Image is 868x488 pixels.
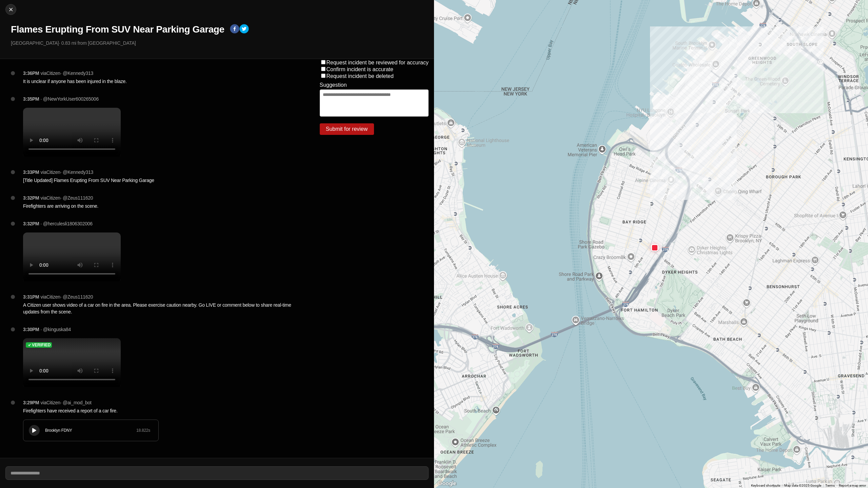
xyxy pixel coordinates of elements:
[7,6,14,13] img: cancel
[23,96,39,102] p: 3:35PM
[23,169,39,176] p: 3:33PM
[327,60,429,65] label: Request incident be reviewed for accuracy
[320,82,347,88] label: Suggestion
[41,195,93,201] p: via Citizen · @ Zeus111620
[751,483,780,488] button: Keyboard shortcuts
[23,293,39,300] p: 3:31PM
[23,399,39,406] p: 3:29PM
[839,484,866,487] a: Report a map error
[436,479,458,488] a: Open this area in Google Maps (opens a new window)
[45,428,136,433] div: Brooklyn FDNY
[41,96,99,102] p: · @NewYorkUser600265006
[41,326,71,333] p: · @kinguska84
[136,428,150,433] div: 18.822 s
[11,23,224,36] h1: Flames Erupting From SUV Near Parking Garage
[327,66,393,72] label: Confirm incident is accurate
[23,407,293,414] p: Firefighters have received a report of a car fire.
[23,195,39,201] p: 3:32PM
[32,342,51,348] h5: Verified
[41,169,94,176] p: via Citizen · @ Kennedy313
[230,24,239,35] button: facebook
[825,484,835,487] a: Terms (opens in new tab)
[320,123,374,135] button: Submit for review
[27,343,32,347] img: check
[41,70,94,77] p: via Citizen · @ Kennedy313
[41,399,92,406] p: via Citizen · @ ai_mod_bot
[784,484,821,487] span: Map data ©2025 Google
[23,78,293,85] p: It is unclear if anyone has been injured in the blaze.
[23,326,39,333] p: 3:30PM
[23,220,39,227] p: 3:32PM
[23,177,293,184] p: [Title Updated] Flames Erupting From SUV Near Parking Garage
[41,220,93,227] p: · @herculesli1806302006
[23,70,39,77] p: 3:36PM
[23,302,293,315] p: A Citizen user shows video of a car on fire in the area. Please exercise caution nearby. Go LIVE ...
[327,73,394,79] label: Request incident be deleted
[41,293,93,300] p: via Citizen · @ Zeus111620
[436,479,458,488] img: Google
[239,24,249,35] button: twitter
[5,4,16,15] button: cancel
[23,203,293,209] p: Firefighters are arriving on the scene.
[11,40,429,46] p: [GEOGRAPHIC_DATA] · 0.83 mi from [GEOGRAPHIC_DATA]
